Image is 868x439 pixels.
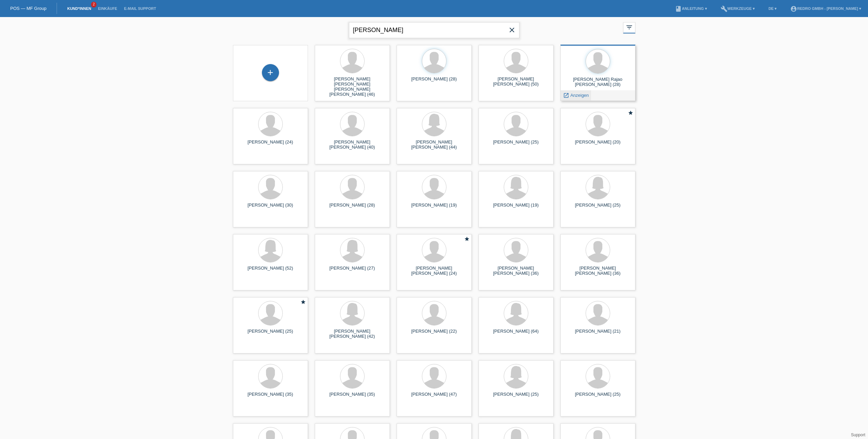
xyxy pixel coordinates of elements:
div: [PERSON_NAME] (25) [566,202,630,213]
a: POS — MF Group [10,6,46,11]
div: [PERSON_NAME] (19) [484,202,548,213]
div: [PERSON_NAME] [PERSON_NAME] (44) [402,139,466,150]
a: DE ▾ [765,6,780,11]
div: [PERSON_NAME] [PERSON_NAME] (36) [566,266,630,276]
div: [PERSON_NAME] (35) [238,392,303,403]
div: [PERSON_NAME] (30) [238,202,303,213]
div: [PERSON_NAME] (25) [484,392,548,403]
div: [PERSON_NAME] (35) [320,392,384,403]
a: Support [851,433,865,437]
a: buildWerkzeuge ▾ [717,6,759,11]
i: launch [563,92,569,99]
i: filter_list [626,24,633,31]
i: close [508,26,516,34]
div: [PERSON_NAME] (47) [402,392,466,403]
a: bookAnleitung ▾ [672,6,710,11]
div: [PERSON_NAME] [PERSON_NAME] [PERSON_NAME] [PERSON_NAME] (46) [320,76,384,89]
div: [PERSON_NAME] Rajao [PERSON_NAME] (28) [566,77,630,88]
div: [PERSON_NAME] (25) [566,392,630,403]
div: [PERSON_NAME] [PERSON_NAME] (42) [320,329,384,339]
i: star [464,236,470,242]
span: Anzeigen [570,93,589,98]
div: [PERSON_NAME] (25) [484,139,548,150]
div: [PERSON_NAME] [PERSON_NAME] (40) [320,139,384,150]
div: [PERSON_NAME] (28) [320,202,384,213]
div: [PERSON_NAME] (19) [402,202,466,213]
div: [PERSON_NAME] [PERSON_NAME] (50) [484,76,548,87]
div: [PERSON_NAME] [PERSON_NAME] (36) [484,266,548,276]
div: [PERSON_NAME] (22) [402,329,466,339]
div: [PERSON_NAME] (27) [320,266,384,276]
a: Einkäufe [94,6,120,11]
a: launch Anzeigen [563,93,589,98]
div: [PERSON_NAME] (21) [566,329,630,339]
div: [PERSON_NAME] (25) [238,329,303,339]
input: Suche... [349,22,519,38]
span: 2 [91,2,97,7]
a: E-Mail Support [121,6,160,11]
div: [PERSON_NAME] (52) [238,266,303,276]
div: [PERSON_NAME] (28) [402,76,466,87]
div: [PERSON_NAME] (64) [484,329,548,339]
i: build [721,5,727,12]
i: star [300,299,306,305]
div: [PERSON_NAME] (20) [566,139,630,150]
i: book [675,5,682,12]
i: account_circle [790,5,797,12]
a: Kund*innen [64,6,94,11]
div: [PERSON_NAME] (24) [238,139,303,150]
i: star [628,110,633,116]
div: Kund*in hinzufügen [262,67,279,78]
div: [PERSON_NAME] [PERSON_NAME] (24) [402,266,466,276]
a: account_circleRedro GmbH - [PERSON_NAME] ▾ [787,6,865,11]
